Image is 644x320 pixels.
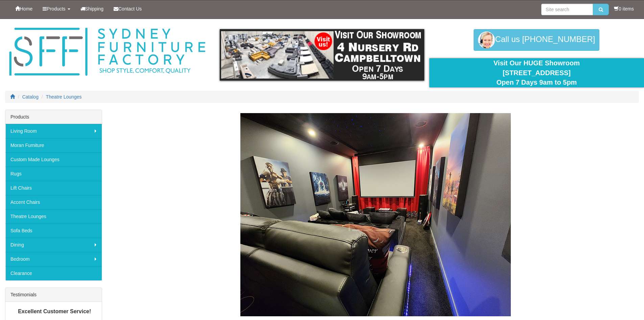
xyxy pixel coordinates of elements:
div: Visit Our HUGE Showroom [STREET_ADDRESS] Open 7 Days 9am to 5pm [434,58,639,87]
a: Accent Chairs [5,195,102,209]
a: Theatre Lounges [5,209,102,223]
a: Catalog [22,94,39,100]
a: Moran Furniture [5,138,102,152]
a: Shipping [75,0,109,17]
b: Excellent Customer Service! [18,308,91,314]
img: showroom.gif [220,29,424,81]
span: Contact Us [118,6,142,12]
a: Contact Us [109,0,147,17]
a: Bedroom [5,252,102,266]
input: Site search [541,4,593,15]
img: Sydney Furniture Factory [6,26,209,78]
a: Custom Made Lounges [5,152,102,167]
a: Rugs [5,167,102,181]
a: Sofa Beds [5,223,102,238]
li: 0 items [614,5,634,12]
a: Theatre Lounges [46,94,82,100]
a: Products [38,0,75,17]
span: Home [20,6,32,12]
a: Clearance [5,266,102,280]
span: Products [47,6,65,12]
a: Living Room [5,124,102,138]
img: Theatre Lounges [240,113,511,316]
a: Home [10,0,38,17]
span: Shipping [85,6,104,12]
div: Products [5,110,102,124]
a: Lift Chairs [5,181,102,195]
a: Dining [5,238,102,252]
div: Testimonials [5,288,102,302]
